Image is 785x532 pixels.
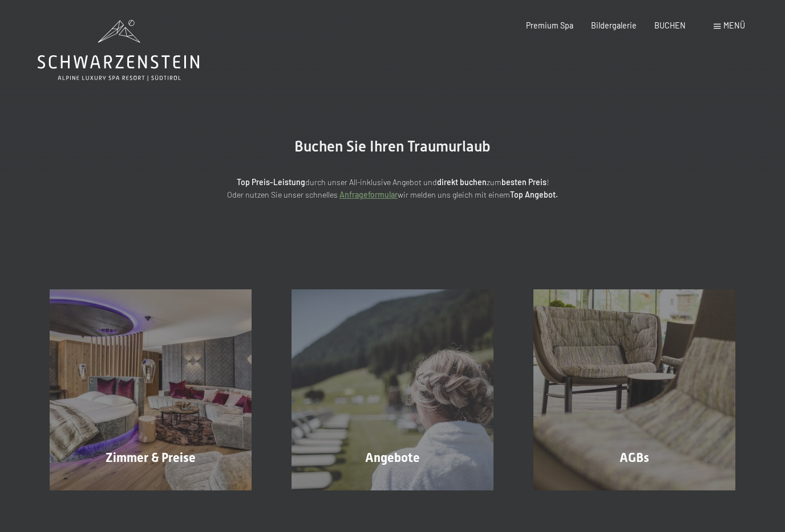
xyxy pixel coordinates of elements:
[591,21,637,30] a: Bildergalerie
[365,451,420,465] span: Angebote
[237,177,305,187] strong: Top Preis-Leistung
[501,177,547,187] strong: besten Preis
[437,177,487,187] strong: direkt buchen
[272,289,513,490] a: Buchung Angebote
[106,451,196,465] span: Zimmer & Preise
[30,289,272,490] a: Buchung Zimmer & Preise
[526,21,573,30] a: Premium Spa
[339,190,398,199] a: Anfrageformular
[513,289,755,490] a: Buchung AGBs
[294,138,491,155] span: Buchen Sie Ihren Traumurlaub
[654,21,686,30] a: BUCHEN
[141,176,644,202] p: durch unser All-inklusive Angebot und zum ! Oder nutzen Sie unser schnelles wir melden uns gleich...
[723,21,745,30] span: Menü
[620,451,649,465] span: AGBs
[510,190,558,199] strong: Top Angebot.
